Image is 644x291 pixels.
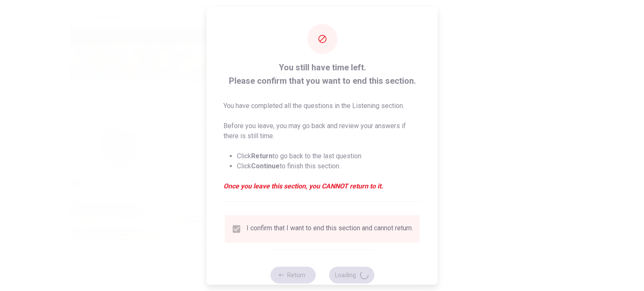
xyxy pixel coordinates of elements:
button: Loading [329,266,374,283]
li: Click to go back to the last question [237,151,421,161]
li: Click to finish this section. [237,161,421,171]
p: You have completed all the questions in the Listening section. [223,100,421,111]
strong: Return [251,152,273,160]
span: You still have time left. Please confirm that you want to end this section. [223,60,421,87]
em: Once you leave this section, you CANNOT return to it. [223,181,421,191]
p: Before you leave, you may go back and review your answers if there is still time. [223,121,421,141]
div: I confirm that I want to end this section and cannot return. [247,224,413,234]
strong: Continue [251,162,280,170]
button: Return [270,266,315,283]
